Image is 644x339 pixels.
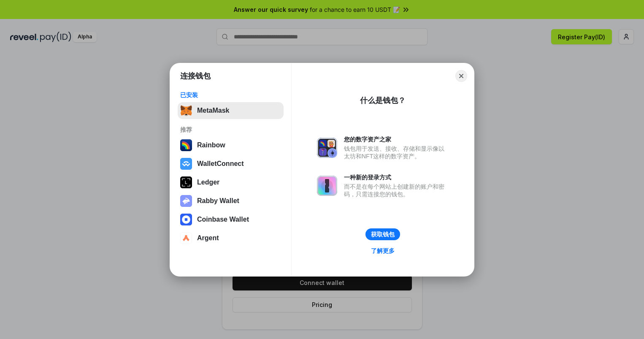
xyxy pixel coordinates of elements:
div: Coinbase Wallet [197,216,249,223]
a: 了解更多 [366,245,400,256]
div: MetaMask [197,107,229,114]
img: svg+xml,%3Csvg%20xmlns%3D%22http%3A%2F%2Fwww.w3.org%2F2000%2Fsvg%22%20fill%3D%22none%22%20viewBox... [180,195,192,207]
img: svg+xml,%3Csvg%20width%3D%2228%22%20height%3D%2228%22%20viewBox%3D%220%200%2028%2028%22%20fill%3D... [180,158,192,170]
h1: 连接钱包 [180,71,211,81]
div: WalletConnect [197,160,244,168]
img: svg+xml,%3Csvg%20width%3D%2228%22%20height%3D%2228%22%20viewBox%3D%220%200%2028%2028%22%20fill%3D... [180,232,192,244]
button: Rainbow [178,137,284,154]
button: WalletConnect [178,155,284,172]
div: Ledger [197,179,219,186]
div: 一种新的登录方式 [344,174,449,181]
button: Argent [178,230,284,247]
div: 获取钱包 [371,231,395,238]
button: Rabby Wallet [178,193,284,209]
img: svg+xml,%3Csvg%20fill%3D%22none%22%20height%3D%2233%22%20viewBox%3D%220%200%2035%2033%22%20width%... [180,105,192,117]
button: Ledger [178,174,284,191]
img: svg+xml,%3Csvg%20xmlns%3D%22http%3A%2F%2Fwww.w3.org%2F2000%2Fsvg%22%20width%3D%2228%22%20height%3... [180,176,192,188]
button: Coinbase Wallet [178,211,284,228]
div: 了解更多 [371,247,395,255]
img: svg+xml,%3Csvg%20width%3D%2228%22%20height%3D%2228%22%20viewBox%3D%220%200%2028%2028%22%20fill%3D... [180,214,192,225]
button: 获取钱包 [365,228,400,240]
div: 钱包用于发送、接收、存储和显示像以太坊和NFT这样的数字资产。 [344,145,449,160]
div: Rainbow [197,141,225,149]
div: 什么是钱包？ [360,95,406,106]
div: 您的数字资产之家 [344,136,449,143]
button: MetaMask [178,102,284,119]
img: svg+xml,%3Csvg%20xmlns%3D%22http%3A%2F%2Fwww.w3.org%2F2000%2Fsvg%22%20fill%3D%22none%22%20viewBox... [317,176,337,196]
div: 推荐 [180,126,281,133]
img: svg+xml,%3Csvg%20xmlns%3D%22http%3A%2F%2Fwww.w3.org%2F2000%2Fsvg%22%20fill%3D%22none%22%20viewBox... [317,138,337,158]
img: svg+xml,%3Csvg%20width%3D%22120%22%20height%3D%22120%22%20viewBox%3D%220%200%20120%20120%22%20fil... [180,139,192,151]
div: Argent [197,234,219,242]
div: 已安装 [180,91,281,99]
div: Rabby Wallet [197,197,239,205]
button: Close [455,70,467,82]
div: 而不是在每个网站上创建新的账户和密码，只需连接您的钱包。 [344,183,449,198]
